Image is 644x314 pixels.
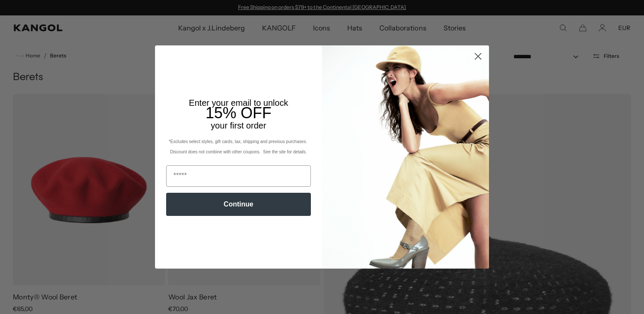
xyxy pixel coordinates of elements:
[166,193,311,216] button: Continue
[189,98,288,108] span: Enter your email to unlock
[206,104,271,122] span: 15% OFF
[322,45,489,268] img: 93be19ad-e773-4382-80b9-c9d740c9197f.jpeg
[169,139,308,154] span: *Excludes select styles, gift cards, tax, shipping and previous purchases. Discount does not comb...
[166,165,311,187] input: Email
[471,49,486,64] button: Close dialog
[211,121,266,130] span: your first order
